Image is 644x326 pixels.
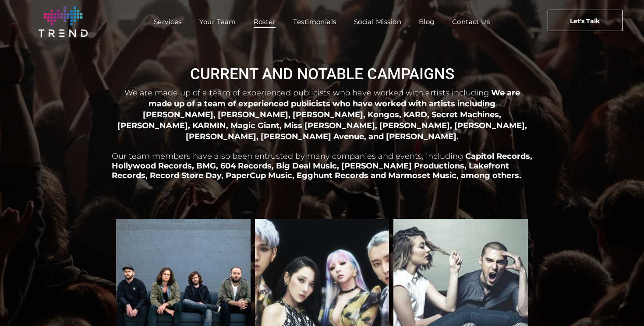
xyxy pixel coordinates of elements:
span: CURRENT AND NOTABLE CAMPAIGNS [190,65,454,83]
span: We are made up of a team of experienced publicists who have worked with artists including [PERSON... [117,88,527,141]
a: Social Mission [345,15,410,28]
a: Contact Us [443,15,499,28]
span: Let's Talk [570,10,600,32]
a: Your Team [191,15,245,28]
a: Let's Talk [548,10,623,31]
a: Roster [245,15,285,28]
a: Testimonials [284,15,345,28]
span: We are made up of a team of experienced publicists who have worked with artists including [124,88,489,98]
span: Capitol Records, Hollywood Records, BMG, 604 Records, Big Deal Music, [PERSON_NAME] Productions, ... [112,151,532,180]
span: Our team members have also been entrusted by many companies and events, including [112,151,463,161]
a: Blog [410,15,443,28]
img: logo [39,7,88,37]
a: Services [145,15,191,28]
